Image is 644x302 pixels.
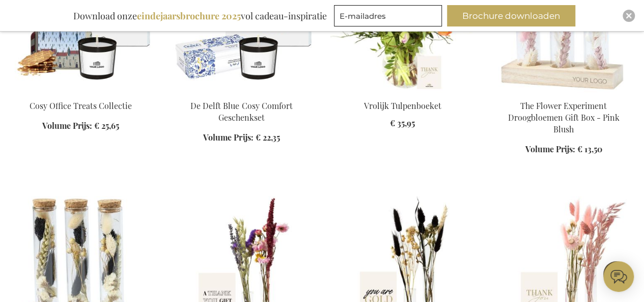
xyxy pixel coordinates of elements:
[447,5,575,26] button: Brochure downloaden
[525,144,602,155] a: Volume Prijs: € 13,50
[334,5,445,30] form: marketing offers and promotions
[42,120,92,131] span: Volume Prijs:
[334,5,442,26] input: E-mailadres
[203,132,279,144] a: Volume Prijs: € 22,35
[525,144,575,154] span: Volume Prijs:
[8,88,153,97] a: Cosy Office Treats Collection
[94,120,119,131] span: € 25,65
[626,13,632,19] img: Close
[203,132,253,143] span: Volume Prijs:
[30,100,132,111] a: Cosy Office Treats Collectie
[69,5,331,26] div: Download onze vol cadeau-inspiratie
[169,88,314,97] a: Delft's Cosy Comfort Gift Set
[255,132,279,143] span: € 22,35
[42,120,119,132] a: Volume Prijs: € 25,65
[603,261,634,292] iframe: belco-activator-frame
[491,88,636,97] a: The Flower Experiment Gift Box - Pink Blush
[508,100,619,134] a: The Flower Experiment Droogbloemen Gift Box - Pink Blush
[623,10,635,22] div: Close
[190,100,292,123] a: De Delft Blue Cosy Comfort Geschenkset
[137,10,241,22] b: eindejaarsbrochure 2025
[577,144,602,154] span: € 13,50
